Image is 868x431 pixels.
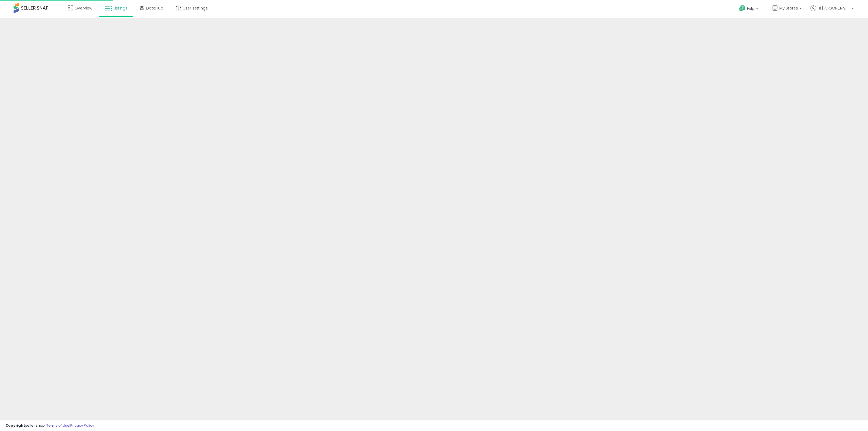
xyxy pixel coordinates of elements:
[747,6,754,11] span: Help
[739,5,746,12] i: Get Help
[818,5,850,11] span: Hi [PERSON_NAME]
[735,1,764,18] a: Help
[779,5,798,11] span: My Stores
[75,5,92,11] span: Overview
[810,5,854,18] a: Hi [PERSON_NAME]
[113,5,127,11] span: Listings
[146,5,163,11] span: DataHub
